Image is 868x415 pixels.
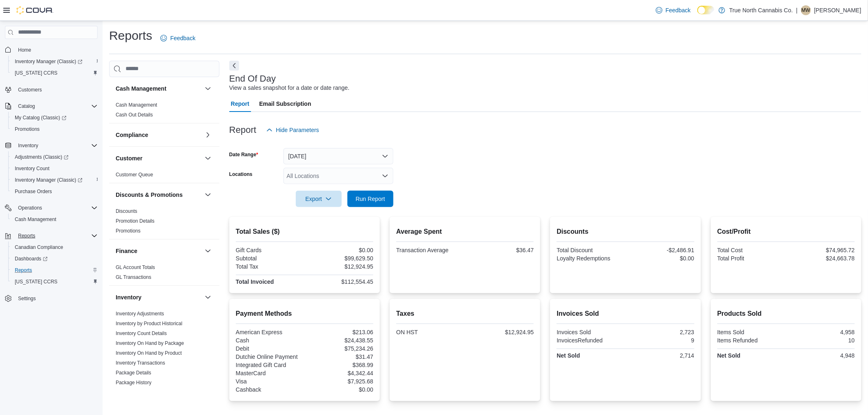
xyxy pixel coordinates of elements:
h2: Total Sales ($) [236,227,373,237]
div: Gift Cards [236,247,303,253]
span: Inventory Manager (Classic) [15,58,82,65]
button: Compliance [203,130,213,140]
a: Inventory Count [11,164,53,173]
span: Customer Queue [116,171,153,178]
a: Package History [116,380,151,385]
button: Cash Management [8,214,101,225]
button: Inventory [2,140,101,151]
div: Total Discount [557,247,624,253]
div: $75,234.26 [306,345,373,352]
div: Visa [236,378,303,385]
span: Inventory Count [15,165,50,172]
button: [US_STATE] CCRS [8,67,101,79]
div: Debit [236,345,303,352]
a: Home [15,45,34,55]
span: Feedback [170,34,195,42]
a: My Catalog (Classic) [8,112,101,123]
div: InvoicesRefunded [557,337,624,344]
span: Inventory Manager (Classic) [11,57,98,66]
a: Canadian Compliance [11,242,66,252]
a: My Catalog (Classic) [11,113,70,123]
div: Cash [236,337,303,344]
span: Settings [15,293,98,303]
a: Promotions [11,124,43,134]
p: True North Cannabis Co. [729,5,793,15]
button: Open list of options [382,173,388,179]
div: Dutchie Online Payment [236,353,303,360]
div: $0.00 [627,255,694,262]
a: Inventory by Product Historical [116,321,183,326]
button: Home [2,44,101,56]
div: $36.47 [467,247,534,253]
span: Settings [18,295,36,302]
button: Reports [2,230,101,242]
div: -$2,486.91 [627,247,694,253]
span: Catalog [18,103,35,109]
h3: Report [229,125,256,135]
button: Operations [15,203,46,213]
a: Purchase Orders [11,187,55,196]
button: Discounts & Promotions [203,190,213,200]
button: Reports [8,265,101,276]
a: Cash Management [11,214,59,224]
span: Operations [15,203,98,213]
span: My Catalog (Classic) [15,114,66,121]
a: [US_STATE] CCRS [11,68,61,78]
span: Inventory by Product Historical [116,320,183,327]
button: [DATE] [283,148,393,164]
div: $0.00 [306,386,373,393]
div: Finance [109,262,219,285]
a: Reports [11,265,35,275]
div: 9 [627,337,694,344]
span: Hide Parameters [276,126,319,134]
span: Discounts [116,208,137,214]
span: Reports [18,233,35,239]
div: American Express [236,329,303,335]
a: Inventory Manager (Classic) [8,174,101,186]
a: Inventory On Hand by Product [116,350,182,356]
a: GL Transactions [116,274,151,280]
h1: Reports [109,27,152,44]
span: Inventory Adjustments [116,310,164,317]
nav: Complex example [5,41,98,326]
h3: Inventory [116,293,142,301]
h2: Taxes [396,309,534,319]
span: Home [15,45,98,55]
h3: Finance [116,247,137,255]
button: Run Report [347,191,393,207]
div: $4,342.44 [306,370,373,376]
a: Customers [15,85,45,95]
span: Reports [11,265,98,275]
div: $99,629.50 [306,255,373,262]
span: Customers [18,87,42,93]
div: Customer [109,170,219,183]
h2: Cost/Profit [717,227,855,237]
h3: Discounts & Promotions [116,191,183,199]
span: Purchase Orders [15,188,52,195]
button: Hide Parameters [263,122,322,138]
h2: Average Spent [396,227,534,237]
span: [US_STATE] CCRS [15,278,57,285]
a: Adjustments (Classic) [11,152,72,162]
div: Cashback [236,386,303,393]
button: Customer [203,153,213,163]
div: View a sales snapshot for a date or date range. [229,84,349,92]
button: Customers [2,84,101,96]
p: | [796,5,798,15]
span: Purchase Orders [11,187,98,196]
a: Cash Out Details [116,112,153,118]
button: Finance [203,246,213,256]
span: Promotions [116,228,141,234]
div: Loyalty Redemptions [557,255,624,262]
a: Feedback [653,2,694,18]
strong: Total Invoiced [236,278,274,285]
div: Cash Management [109,100,219,123]
span: Inventory On Hand by Package [116,340,184,347]
span: Promotion Details [116,218,155,224]
span: Adjustments (Classic) [11,152,98,162]
a: [US_STATE] CCRS [11,277,61,287]
h2: Invoices Sold [557,309,694,319]
span: GL Account Totals [116,264,155,271]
